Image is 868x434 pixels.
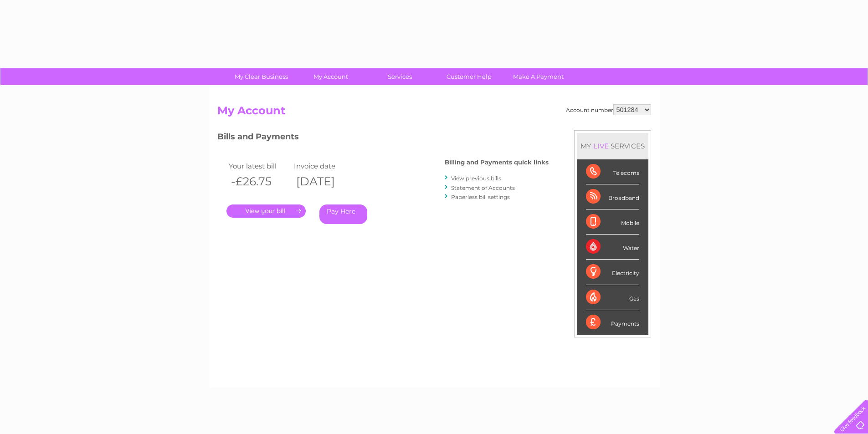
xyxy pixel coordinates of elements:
a: My Account [293,68,368,85]
div: Broadband [586,184,639,209]
div: Electricity [586,260,639,285]
th: -£26.75 [226,172,292,191]
td: Invoice date [292,160,357,172]
a: Customer Help [431,68,507,85]
a: Make A Payment [501,68,576,85]
a: Paperless bill settings [451,194,510,200]
a: Statement of Accounts [451,184,515,191]
th: [DATE] [292,172,357,191]
td: Your latest bill [226,160,292,172]
div: Mobile [586,209,639,235]
h2: My Account [217,104,651,122]
div: LIVE [591,142,611,150]
a: . [226,204,306,218]
div: Telecoms [586,159,639,184]
a: Pay Here [319,204,367,224]
a: My Clear Business [224,68,299,85]
a: Services [362,68,437,85]
h3: Bills and Payments [217,130,549,146]
h4: Billing and Payments quick links [445,159,549,166]
div: Water [586,235,639,260]
div: MY SERVICES [577,133,648,159]
a: View previous bills [451,175,501,182]
div: Payments [586,310,639,335]
div: Gas [586,285,639,310]
div: Account number [566,104,651,115]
